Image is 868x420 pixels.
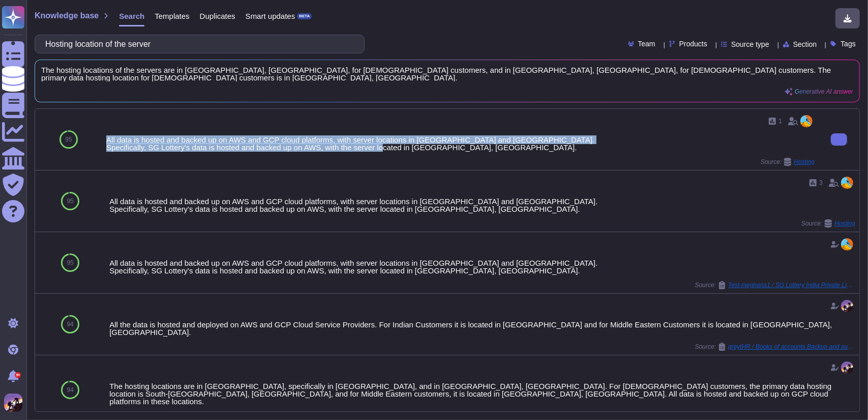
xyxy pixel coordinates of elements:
img: user [800,115,813,127]
span: Search [119,12,144,20]
span: Source type [731,41,769,48]
div: All data is hosted and backed up on AWS and GCP cloud platforms, with server locations in [GEOGRA... [106,136,815,151]
span: Hosting [834,220,855,227]
span: Source: [801,219,855,228]
span: Section [793,41,817,48]
span: Source: [761,158,815,166]
div: 9+ [15,372,21,378]
span: Knowledge base [35,12,99,20]
div: All data is hosted and backed up on AWS and GCP cloud platforms, with server locations in [GEOGRA... [109,198,855,213]
div: BETA [297,13,312,19]
span: Hosting [794,159,815,165]
input: Search a question or template... [40,35,354,53]
span: 95 [65,136,72,143]
div: All data is hosted and backed up on AWS and GCP cloud platforms, with server locations in [GEOGRA... [109,259,855,274]
div: The hosting locations are in [GEOGRAPHIC_DATA], specifically in [GEOGRAPHIC_DATA], and in [GEOGRA... [109,382,855,405]
span: Duplicates [200,12,235,20]
span: Templates [155,12,189,20]
span: Team [638,40,655,47]
span: 94 [67,321,73,327]
span: Test-meghana1 / SG Lottery India Private Limited [728,282,855,288]
span: Generative AI answer [795,89,853,95]
img: user [841,361,853,374]
span: Products [679,40,707,47]
span: 94 [67,387,73,393]
img: user [4,394,22,412]
span: Source: [695,343,855,351]
span: Tags [841,40,856,47]
span: 1 [779,118,782,124]
span: 3 [819,180,823,186]
img: user [841,238,853,250]
button: user [2,391,29,414]
span: Smart updates [246,12,295,20]
span: 95 [67,198,73,204]
span: greytHR / Books of accounts Backup and audit trail (2) (1) (1) [728,344,855,350]
img: user [841,177,853,189]
span: Source: [695,281,855,289]
span: 95 [67,260,73,266]
span: The hosting locations of the servers are in [GEOGRAPHIC_DATA], [GEOGRAPHIC_DATA], for [DEMOGRAPHI... [41,66,853,81]
div: All the data is hosted and deployed on AWS and GCP Cloud Service Providers. For Indian Customers ... [109,321,855,336]
img: user [841,300,853,312]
